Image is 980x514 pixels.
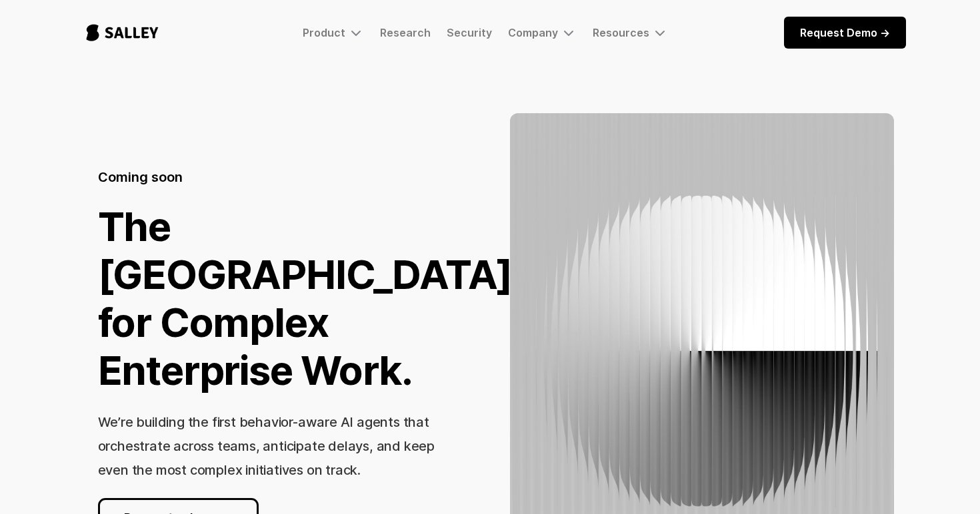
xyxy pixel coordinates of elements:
[784,17,906,49] a: Request Demo ->
[508,26,558,39] div: Company
[380,26,431,39] a: Research
[508,25,577,41] div: Company
[98,202,513,394] h1: The [GEOGRAPHIC_DATA] for Complex Enterprise Work.
[593,26,649,39] div: Resources
[303,26,345,39] div: Product
[303,25,364,41] div: Product
[593,25,668,41] div: Resources
[98,414,435,478] h3: We’re building the first behavior-aware AI agents that orchestrate across teams, anticipate delay...
[98,168,183,186] h5: Coming soon
[447,26,492,39] a: Security
[74,11,171,55] a: home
